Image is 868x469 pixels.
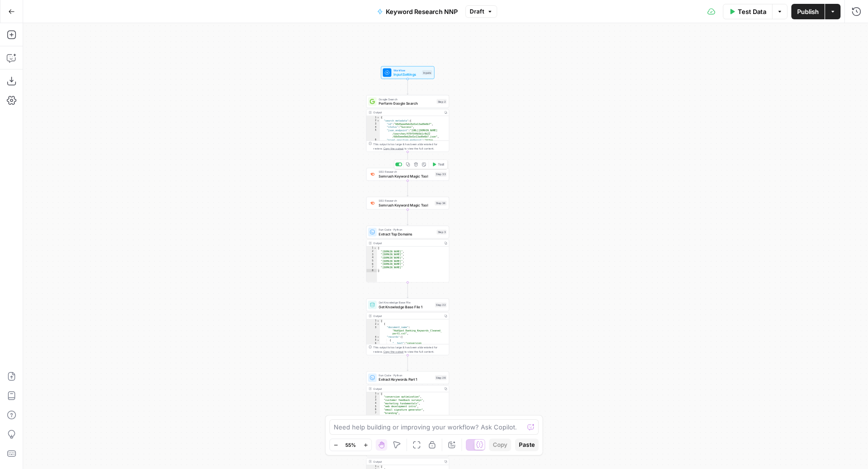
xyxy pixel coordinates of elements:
[373,459,441,464] div: Output
[377,116,380,119] span: Toggle code folding, rows 1 through 218
[366,123,380,126] div: 3
[366,342,380,348] div: 6
[407,209,408,225] g: Edge from step_34 to step_3
[366,299,449,356] div: Get Knowledge Base FileGet Knowledge Base File 1Step 22Output[ { "document_name": "HubSpot_Rankin...
[435,375,447,380] div: Step 26
[519,441,535,449] span: Paste
[379,97,434,101] span: Google Search
[379,174,433,179] span: Semrush Keyword Magic Tool
[515,439,539,451] button: Paste
[373,110,441,115] div: Output
[366,95,449,152] div: Google SearchPerform Google SearchStep 2Output{ "search_metadata":{ "id":"68d5eee0eb2bd1e13ad0e6b...
[379,304,433,309] span: Get Knowledge Base File 1
[366,66,449,79] div: WorkflowInput SettingsInputs
[436,230,447,234] div: Step 3
[366,395,380,399] div: 2
[386,7,458,16] span: Keyword Research NNP
[379,377,433,382] span: Extract Keywords Part 1
[465,5,497,18] button: Draft
[379,170,433,174] span: SEO Research
[366,335,380,339] div: 4
[438,162,444,167] span: Test
[366,399,380,402] div: 3
[493,441,507,449] span: Copy
[366,125,380,129] div: 4
[366,129,380,138] div: 5
[373,314,441,318] div: Output
[366,465,380,469] div: 1
[422,70,432,75] div: Inputs
[379,300,433,304] span: Get Knowledge Base File
[373,386,441,391] div: Output
[470,7,484,16] span: Draft
[366,119,380,123] div: 2
[366,253,377,256] div: 3
[377,119,380,123] span: Toggle code folding, rows 2 through 12
[723,4,772,19] button: Test Data
[370,172,375,177] img: 8a3tdog8tf0qdwwcclgyu02y995m
[366,250,377,253] div: 2
[430,161,446,167] button: Test
[379,101,434,106] span: Perform Google Search
[366,412,380,415] div: 7
[366,392,380,396] div: 1
[373,345,447,354] div: This output is too large & has been abbreviated for review. to view the full content.
[366,116,380,119] div: 1
[797,7,819,16] span: Publish
[366,319,380,323] div: 1
[379,373,433,377] span: Run Code · Python
[377,465,380,469] span: Toggle code folding, rows 1 through 499
[377,339,380,342] span: Toggle code folding, rows 5 through 8
[379,202,432,207] span: Semrush Keyword Magic Tool
[738,7,766,16] span: Test Data
[383,350,404,354] span: Copy the output
[373,142,447,151] div: This output is too large & has been abbreviated for review. to view the full content.
[436,99,447,104] div: Step 2
[366,371,449,428] div: Run Code · PythonExtract Keywords Part 1Step 26Output[ "conversion optimization", "customer feedb...
[374,247,377,250] span: Toggle code folding, rows 1 through 8
[377,319,380,323] span: Toggle code folding, rows 1 through 499
[366,326,380,335] div: 3
[791,4,825,19] button: Publish
[379,231,434,236] span: Extract Top Domains
[366,322,380,326] div: 2
[373,241,441,245] div: Output
[407,355,408,371] g: Edge from step_22 to step_26
[434,201,447,206] div: Step 34
[345,441,356,449] span: 55%
[366,266,377,269] div: 7
[366,197,449,210] div: SEO ResearchSemrush Keyword Magic ToolStep 34
[383,147,404,150] span: Copy the output
[366,260,377,263] div: 5
[366,138,380,154] div: 6
[371,4,463,19] button: Keyword Research NNP
[377,335,380,339] span: Toggle code folding, rows 4 through 497
[366,402,380,405] div: 4
[393,68,420,72] span: Workflow
[366,168,449,181] div: SEO ResearchSemrush Keyword Magic ToolStep 33Test
[377,392,380,396] span: Toggle code folding, rows 1 through 251
[435,303,447,307] div: Step 22
[366,256,377,260] div: 4
[435,172,447,177] div: Step 33
[379,199,432,203] span: SEO Research
[407,79,408,95] g: Edge from start to step_2
[366,226,449,283] div: Run Code · PythonExtract Top DomainsStep 3Output[ "[DOMAIN_NAME]", "[DOMAIN_NAME]", "[DOMAIN_NAME...
[407,180,408,196] g: Edge from step_33 to step_34
[366,269,377,273] div: 8
[366,405,380,408] div: 5
[379,228,434,232] span: Run Code · Python
[393,72,420,77] span: Input Settings
[366,339,380,342] div: 5
[377,322,380,326] span: Toggle code folding, rows 2 through 498
[366,247,377,250] div: 1
[366,262,377,266] div: 6
[370,201,375,206] img: 8a3tdog8tf0qdwwcclgyu02y995m
[407,282,408,298] g: Edge from step_3 to step_22
[489,439,511,451] button: Copy
[366,408,380,412] div: 6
